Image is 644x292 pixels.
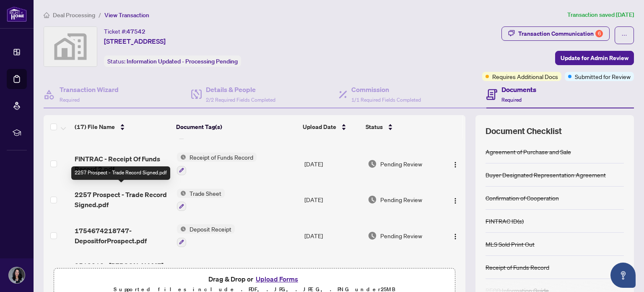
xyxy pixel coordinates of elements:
div: Transaction Communication [518,27,603,40]
button: Update for Admin Review [555,51,634,65]
img: Logo [452,161,459,168]
button: Status IconDeposit Receipt [177,224,235,247]
span: Drag & Drop or [208,274,301,284]
span: Document Checklist [486,125,562,137]
img: Logo [452,233,459,240]
span: Pending Review [380,195,422,204]
img: Profile Icon [9,267,25,283]
span: 2257 Prospect - Trade Record Signed.pdf [75,189,170,210]
div: Receipt of Funds Record [486,263,549,272]
h4: Details & People [206,84,275,95]
img: Document Status [368,159,377,168]
img: Status Icon [177,189,186,198]
span: View Transaction [104,11,149,19]
span: Update for Admin Review [561,51,628,65]
div: Agreement of Purchase and Sale [486,147,571,156]
span: 2/2 Required Fields Completed [206,97,275,103]
td: [DATE] [301,254,364,287]
button: Status IconReceipt of Funds Record [177,153,257,175]
th: Document Tag(s) [173,115,300,139]
img: svg%3e [44,27,97,66]
div: 6 [595,30,603,37]
button: Logo [449,229,462,242]
button: Upload Forms [253,274,301,284]
span: Required [60,97,80,103]
span: Deal Processing [53,11,95,19]
img: Status Icon [177,224,186,234]
span: Status [366,122,383,132]
h4: Documents [501,84,536,95]
h4: Transaction Wizard [60,84,119,95]
img: logo [7,6,27,22]
span: 1754674218747-DepositforProspect.pdf [75,226,170,246]
div: Buyer Designated Representation Agreement [486,170,606,179]
button: Logo [449,157,462,171]
button: Transaction Communication6 [501,26,610,41]
span: [STREET_ADDRESS] [104,36,166,46]
div: Confirmation of Cooperation [486,193,559,203]
span: Information Updated - Processing Pending [127,58,238,65]
div: FINTRAC ID(s) [486,216,524,226]
span: 2512010 - [PERSON_NAME] to review.pdf [75,260,170,281]
button: Open asap [610,263,636,288]
span: (17) File Name [75,122,115,132]
h4: Commission [351,84,421,95]
div: MLS Sold Print Out [486,239,535,249]
li: / [99,10,101,20]
span: Submitted for Review [575,72,631,81]
article: Transaction saved [DATE] [567,10,634,20]
th: Upload Date [299,115,362,139]
span: FINTRAC - Receipt Of Funds Record 2.pdf [75,154,170,174]
span: Deposit Receipt [186,224,235,234]
span: 47542 [127,28,145,35]
span: Upload Date [303,122,336,132]
div: 2257 Prospect - Trade Record Signed.pdf [71,166,170,180]
span: home [44,12,49,18]
img: Document Status [368,231,377,240]
span: Requires Additional Docs [492,72,558,81]
td: [DATE] [301,146,364,182]
img: Logo [452,197,459,204]
img: Status Icon [177,153,186,162]
span: Required [501,97,522,103]
button: Logo [449,193,462,206]
img: Document Status [368,195,377,204]
span: ellipsis [621,32,627,38]
span: Pending Review [380,159,422,168]
span: Trade Sheet [186,189,225,198]
th: Status [362,115,441,139]
th: (17) File Name [71,115,173,139]
div: Status: [104,55,241,67]
span: Pending Review [380,231,422,240]
td: [DATE] [301,182,364,218]
div: Ticket #: [104,26,145,36]
td: [DATE] [301,218,364,254]
span: Receipt of Funds Record [186,153,257,162]
span: 1/1 Required Fields Completed [351,97,421,103]
button: Status IconTrade Sheet [177,189,225,211]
